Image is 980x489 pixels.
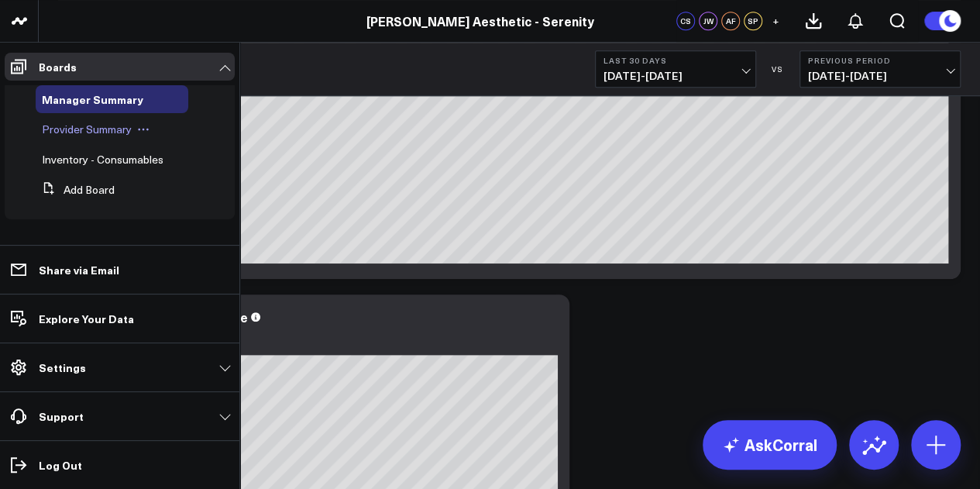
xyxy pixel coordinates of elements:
span: Inventory - Consumables [42,152,163,167]
div: AF [721,12,740,30]
button: Previous Period[DATE]-[DATE] [799,50,961,88]
div: CS [676,12,695,30]
p: Explore Your Data [39,312,134,325]
button: Add Board [36,176,115,204]
a: Inventory - Consumables [42,153,163,166]
span: Manager Summary [42,91,143,107]
div: SP [744,12,762,30]
p: Support [39,410,84,422]
div: VS [764,64,792,74]
button: Last 30 Days[DATE]-[DATE] [595,50,756,88]
span: [DATE] - [DATE] [808,70,952,82]
a: Provider Summary [42,123,132,136]
a: Manager Summary [42,93,143,105]
b: Previous Period [808,56,952,65]
span: + [772,15,779,26]
a: AskCorral [703,420,837,470]
p: Settings [39,361,86,374]
button: + [766,12,785,30]
div: JW [699,12,717,30]
p: Log Out [39,459,82,471]
p: Share via Email [39,263,119,276]
a: [PERSON_NAME] Aesthetic - Serenity [366,12,594,29]
a: Log Out [5,451,235,479]
p: Boards [39,60,77,73]
span: [DATE] - [DATE] [603,70,748,82]
div: Previous: $134.09k [70,343,558,355]
span: Provider Summary [42,122,132,136]
b: Last 30 Days [603,56,748,65]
